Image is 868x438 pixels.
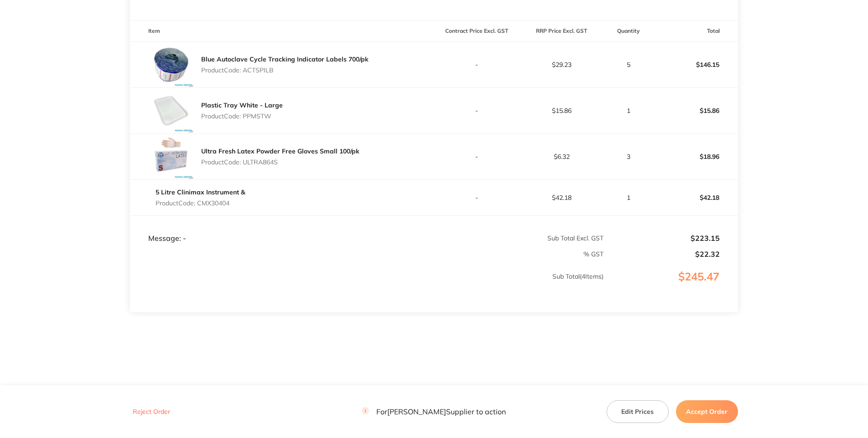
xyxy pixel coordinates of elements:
a: Blue Autoclave Cycle Tracking Indicator Labels 700/pk [201,55,369,63]
th: Contract Price Excl. GST [434,20,519,42]
p: Sub Total Excl. GST [435,234,604,242]
button: Accept Order [676,400,738,423]
p: Product Code: ULTRA864S [201,158,359,166]
p: Sub Total ( 4 Items) [130,273,603,298]
img: cTd1NzZxYQ [148,88,194,133]
p: 1 [604,107,652,114]
p: $29.23 [520,61,603,68]
th: Quantity [604,20,653,42]
p: % GST [130,250,603,258]
p: $42.18 [520,194,603,201]
p: For [PERSON_NAME] Supplier to action [362,407,506,416]
th: RRP Price Excl. GST [519,20,604,42]
button: Reject Order [130,407,173,416]
img: bzFsc2ljdA [148,42,194,87]
p: - [435,153,519,160]
p: Product Code: ACTSPILB [201,66,369,74]
p: $18.96 [653,146,738,168]
p: Product Code: CMX30404 [156,199,245,207]
th: Item [130,20,434,42]
th: Total [653,20,738,42]
p: $146.15 [653,54,738,76]
p: - [435,107,519,114]
p: - [435,61,519,68]
p: 3 [604,153,652,160]
p: $15.86 [520,107,603,114]
p: $223.15 [604,234,719,242]
p: $42.18 [653,187,738,209]
a: Ultra Fresh Latex Powder Free Gloves Small 100/pk [201,147,359,155]
p: 1 [604,194,652,201]
a: 5 Litre Clinimax Instrument & [156,188,245,196]
td: Message: - [130,215,434,243]
p: $22.32 [604,250,719,258]
p: $6.32 [520,153,603,160]
a: Plastic Tray White - Large [201,101,283,109]
p: $245.47 [604,270,737,301]
p: - [435,194,519,201]
p: 5 [604,61,652,68]
img: cW41Z2E0Zw [148,134,194,179]
p: $15.86 [653,100,738,122]
button: Edit Prices [607,400,669,423]
p: Product Code: PPMSTW [201,112,283,120]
